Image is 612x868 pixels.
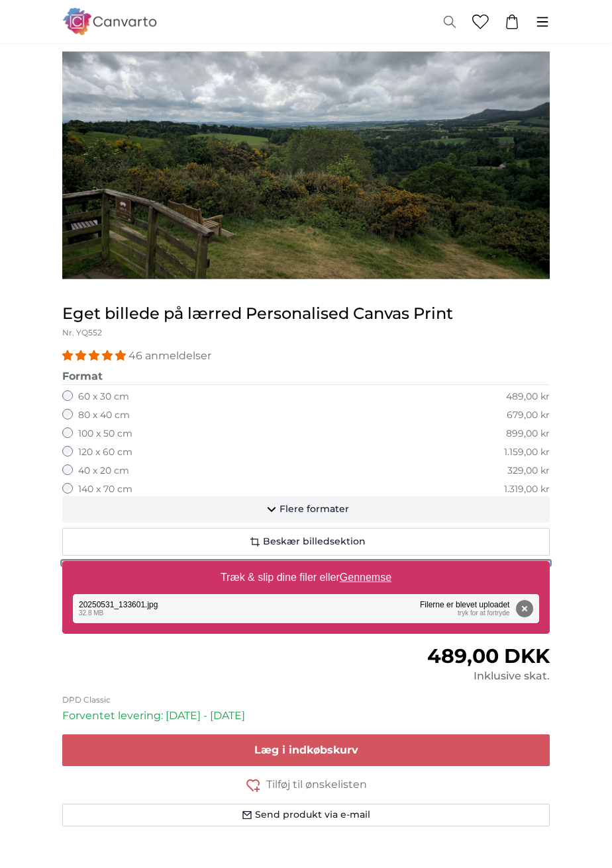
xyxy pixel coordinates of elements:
button: Tilføj til ønskelisten [62,777,550,793]
label: 40 x 20 cm [78,464,129,478]
h1: Eget billede på lærred Personalised Canvas Print [62,303,550,324]
label: 80 x 40 cm [78,409,130,422]
p: DPD Classic [62,695,550,705]
label: 120 x 60 cm [78,446,132,459]
legend: Format [62,369,550,385]
button: Flere formater [62,496,550,523]
span: Beskær billedsektion [263,535,366,548]
img: Canvarto [62,8,158,35]
span: Tilføj til ønskelisten [266,777,367,793]
label: 140 x 70 cm [78,483,132,496]
label: Træk & slip dine filer eller [215,564,397,591]
span: Læg i indkøbskurv [254,744,358,756]
div: 329,00 kr [507,464,550,478]
span: Nr. YQ552 [62,327,102,337]
div: Inklusive skat. [306,668,550,684]
div: 1.159,00 kr [504,446,550,459]
span: 46 anmeldelser [128,349,211,362]
span: 489,00 DKK [427,644,550,668]
u: Gennemse [340,572,391,583]
button: Send produkt via e-mail [62,804,550,826]
p: Forventet levering: [DATE] - [DATE] [62,708,550,724]
span: Flere formater [280,503,349,516]
button: Beskær billedsektion [62,528,550,556]
span: 4.93 stars [62,349,128,362]
img: personalised-canvas-print [62,52,550,279]
button: Læg i indkøbskurv [62,734,550,766]
label: 60 x 30 cm [78,390,129,404]
label: 100 x 50 cm [78,427,132,441]
div: 1 of 1 [62,52,550,279]
div: 899,00 kr [506,427,550,441]
div: 1.319,00 kr [504,483,550,496]
div: 489,00 kr [506,390,550,404]
div: 679,00 kr [507,409,550,422]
